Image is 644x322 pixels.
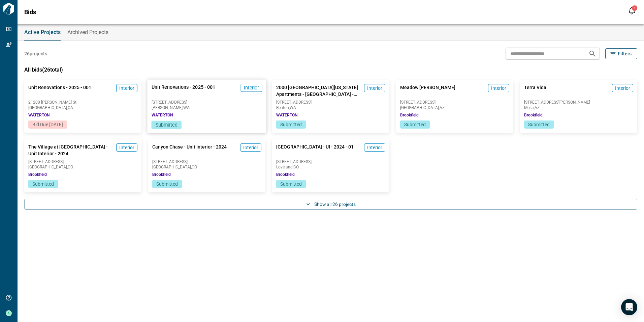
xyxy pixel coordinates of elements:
[28,112,50,118] span: WATERTON
[276,160,385,164] span: [STREET_ADDRESS]
[280,122,302,127] span: Submitted
[276,112,297,118] span: WATERTON
[276,172,295,177] span: Brookfield
[528,122,550,127] span: Submitted
[24,66,63,73] span: All bids ( 26 total)
[152,100,262,104] span: [STREET_ADDRESS]
[276,100,385,104] span: [STREET_ADDRESS]
[605,48,637,59] button: Filters
[28,84,91,98] span: Unit Renovations - 2025 - 001
[276,84,361,98] span: 2000 [GEOGRAPHIC_DATA][US_STATE] Apartments - [GEOGRAPHIC_DATA] - 2024
[24,29,61,36] span: Active Projects
[586,47,599,60] button: Search projects
[615,85,630,91] span: Interior
[119,85,134,91] span: Interior
[524,84,546,98] span: Terra Vida
[276,143,354,157] span: [GEOGRAPHIC_DATA] - UI - 2024 - 01
[152,106,262,110] span: [PERSON_NAME] , WA
[524,106,633,110] span: Mesa , AZ
[119,144,134,151] span: Interior
[67,29,108,36] span: Archived Projects
[400,100,509,104] span: [STREET_ADDRESS]
[152,165,261,169] span: [GEOGRAPHIC_DATA] , CO
[244,84,259,91] span: Interior
[28,100,137,104] span: 21200 [PERSON_NAME] St
[400,84,455,98] span: Meadow [PERSON_NAME]
[156,181,178,187] span: Submitted
[626,5,637,16] button: Open notification feed
[152,160,261,164] span: [STREET_ADDRESS]
[400,106,509,110] span: [GEOGRAPHIC_DATA] , AZ
[28,172,47,177] span: Brookfield
[28,165,137,169] span: [GEOGRAPHIC_DATA] , CO
[491,85,506,91] span: Interior
[524,112,543,118] span: Brookfield
[280,181,302,187] span: Submitted
[618,50,632,57] span: Filters
[634,6,636,10] span: 1
[152,84,216,98] span: Unit Renovations - 2025 - 001
[28,160,137,164] span: [STREET_ADDRESS]
[243,144,258,151] span: Interior
[276,165,385,169] span: Loveland , CO
[404,122,426,127] span: Submitted
[32,122,63,127] span: Bid Due [DATE]
[156,122,178,128] span: Submitted
[24,199,637,210] button: Show all 26 projects
[24,9,36,16] span: Bids
[524,100,633,104] span: [STREET_ADDRESS][PERSON_NAME]
[32,181,54,187] span: Submitted
[24,50,47,57] span: 26 projects
[152,112,173,118] span: WATERTON
[28,143,114,157] span: The Village at [GEOGRAPHIC_DATA] - Unit Interior - 2024
[367,85,382,91] span: Interior
[28,106,137,110] span: [GEOGRAPHIC_DATA] , CA
[152,172,171,177] span: Brookfield
[400,112,419,118] span: Brookfield
[18,24,644,41] div: base tabs
[367,144,382,151] span: Interior
[276,106,385,110] span: Renton , WA
[152,143,227,157] span: Canyon Chase - Unit Interior - 2024
[621,299,637,315] div: Open Intercom Messenger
